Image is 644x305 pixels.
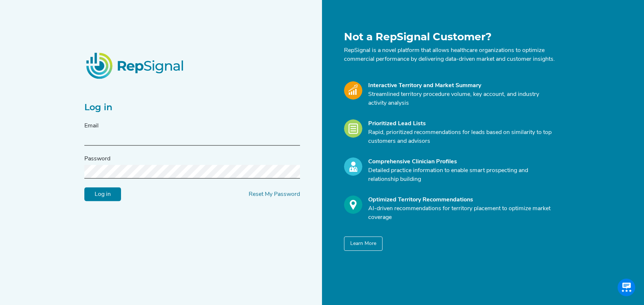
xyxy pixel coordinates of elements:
[84,155,110,163] label: Password
[249,191,300,197] a: Reset My Password
[368,157,555,166] div: Comprehensive Clinician Profiles
[344,46,555,64] p: RepSignal is a novel platform that allows healthcare organizations to optimize commercial perform...
[84,122,99,130] label: Email
[344,157,362,176] img: Profile_Icon.739e2aba.svg
[368,90,555,108] p: Streamlined territory procedure volume, key account, and industry activity analysis
[368,119,555,128] div: Prioritized Lead Lists
[344,196,362,214] img: Optimize_Icon.261f85db.svg
[84,187,121,201] input: Log in
[368,81,555,90] div: Interactive Territory and Market Summary
[368,204,555,222] p: AI-driven recommendations for territory placement to optimize market coverage
[368,196,555,204] div: Optimized Territory Recommendations
[84,102,300,113] h2: Log in
[344,119,362,138] img: Leads_Icon.28e8c528.svg
[77,44,194,88] img: RepSignalLogo.20539ed3.png
[344,81,362,100] img: Market_Icon.a700a4ad.svg
[344,237,383,251] button: Learn More
[368,166,555,184] p: Detailed practice information to enable smart prospecting and relationship building
[344,31,555,43] h1: Not a RepSignal Customer?
[368,128,555,146] p: Rapid, prioritized recommendations for leads based on similarity to top customers and advisors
